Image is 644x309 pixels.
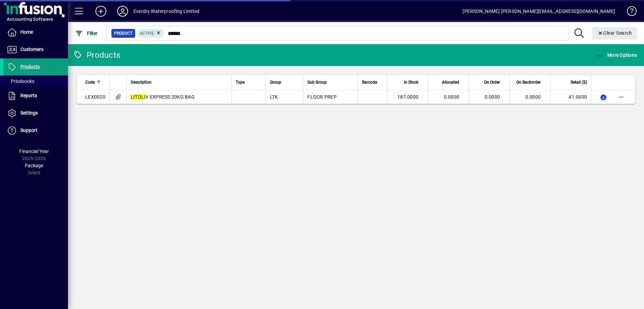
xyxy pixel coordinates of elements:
[571,79,587,86] span: Retail ($)
[114,30,132,37] span: Product
[137,29,164,38] mat-chip: Activation Status: Active
[484,79,500,86] span: On Order
[20,47,43,52] span: Customers
[404,79,418,86] span: In Stock
[112,5,133,17] button: Profile
[463,6,615,17] div: [PERSON_NAME] [PERSON_NAME][EMAIL_ADDRESS][DOMAIN_NAME]
[20,29,33,35] span: Home
[20,64,40,69] span: Products
[236,79,245,86] span: Type
[3,122,68,139] a: Support
[392,79,425,86] div: In Stock
[20,93,37,98] span: Reports
[362,79,377,86] span: Barcode
[444,94,460,100] span: 0.0000
[622,1,636,23] a: Knowledge Base
[133,6,199,17] div: Everdry Waterproofing Limited
[596,52,637,58] span: More Options
[73,50,120,61] div: Products
[597,30,632,36] span: Clear Search
[3,24,68,41] a: Home
[270,79,281,86] span: Group
[3,41,68,58] a: Customers
[131,94,195,100] span: V EXPRESS 20KG BAG
[140,31,154,36] span: Active
[25,163,43,168] span: Package
[131,94,146,100] em: LITOLI
[514,79,547,86] div: On Backorder
[485,94,500,100] span: 0.0000
[270,94,278,100] span: LTK
[550,90,591,104] td: 41.0000
[131,79,151,86] span: Description
[592,27,638,39] button: Clear
[85,79,105,86] div: Code
[236,79,261,86] div: Type
[616,91,627,102] button: More options
[85,79,95,86] span: Code
[20,127,37,133] span: Support
[442,79,459,86] span: Allocated
[362,79,383,86] div: Barcode
[525,94,541,100] span: 0.0000
[397,94,418,100] span: 187.0000
[3,105,68,122] a: Settings
[307,79,327,86] span: Sub Group
[307,94,337,100] span: FLOOR PREP
[270,79,299,86] div: Group
[75,31,98,36] span: Filter
[307,79,354,86] div: Sub Group
[73,27,100,39] button: Filter
[432,79,465,86] div: Allocated
[131,79,228,86] div: Description
[594,49,639,61] button: More Options
[3,87,68,104] a: Reports
[473,79,506,86] div: On Order
[516,79,541,86] span: On Backorder
[19,149,49,154] span: Financial Year
[20,110,38,116] span: Settings
[7,79,34,84] span: Pricebooks
[85,94,105,100] span: LEX0020
[3,75,68,87] a: Pricebooks
[90,5,112,17] button: Add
